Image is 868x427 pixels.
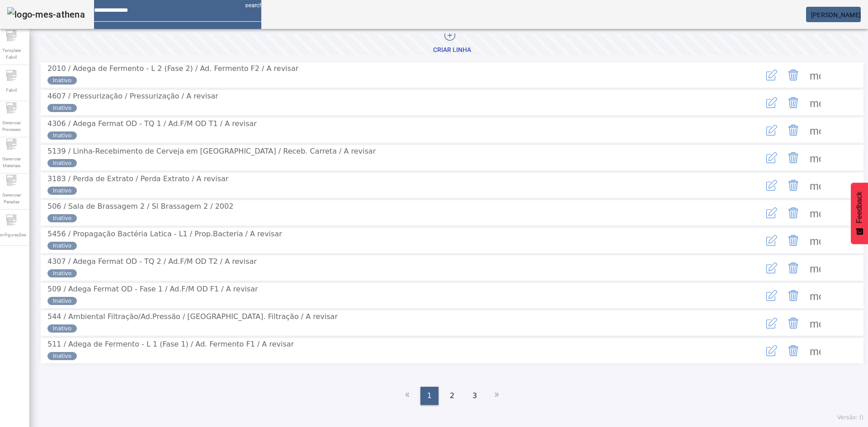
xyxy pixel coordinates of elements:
[3,84,19,96] span: Fabril
[783,312,804,334] button: Delete
[804,119,826,141] button: Mais
[783,147,804,169] button: Delete
[804,312,826,334] button: Mais
[472,390,477,401] span: 3
[47,64,298,73] span: 2010 / Adega de Fermento - L 2 (Fase 2) / Ad. Fermento F2 / A revisar
[47,92,218,100] span: 4607 / Pressurização / Pressurização / A revisar
[53,104,71,112] span: Inativo
[855,192,863,223] span: Feedback
[53,159,71,167] span: Inativo
[450,390,454,401] span: 2
[47,119,257,128] span: 4306 / Adega Fermat OD - TQ 1 / Ad.F/M OD T1 / A revisar
[783,202,804,224] button: Delete
[783,230,804,251] button: Delete
[783,92,804,113] button: Delete
[804,230,826,251] button: Mais
[804,285,826,306] button: Mais
[53,187,71,195] span: Inativo
[851,183,868,244] button: Feedback - Mostrar pesquisa
[53,324,71,333] span: Inativo
[53,131,71,140] span: Inativo
[783,64,804,86] button: Delete
[837,414,863,421] span: Versão: ()
[53,269,71,277] span: Inativo
[783,285,804,306] button: Delete
[53,352,71,360] span: Inativo
[7,7,85,22] img: logo-mes-athena
[47,312,338,321] span: 544 / Ambiental Filtração/Ad.Pressão / [GEOGRAPHIC_DATA]. Filtração / A revisar
[804,174,826,196] button: Mais
[783,119,804,141] button: Delete
[783,174,804,196] button: Delete
[47,230,282,238] span: 5456 / Propagação Bactéria Latica - L1 / Prop.Bacteria / A revisar
[47,174,228,183] span: 3183 / Perda de Extrato / Perda Extrato / A revisar
[804,64,826,86] button: Mais
[804,340,826,361] button: Mais
[811,11,861,19] span: [PERSON_NAME]
[47,257,257,266] span: 4307 / Adega Fermat OD - TQ 2 / Ad.F/M OD T2 / A revisar
[53,297,71,305] span: Inativo
[47,340,294,348] span: 511 / Adega de Fermento - L 1 (Fase 1) / Ad. Fermento F1 / A revisar
[783,257,804,279] button: Delete
[783,340,804,361] button: Delete
[804,202,826,224] button: Mais
[47,202,233,211] span: 506 / Sala de Brassagem 2 / Sl Brassagem 2 / 2002
[804,257,826,279] button: Mais
[53,76,71,84] span: Inativo
[47,147,376,155] span: 5139 / Linha-Recebimento de Cerveja em [GEOGRAPHIC_DATA] / Receb. Carreta / A revisar
[53,214,71,222] span: Inativo
[47,285,258,293] span: 509 / Adega Fermat OD - Fase 1 / Ad.F/M OD F1 / A revisar
[804,92,826,113] button: Mais
[41,29,863,55] button: Criar linha
[433,46,471,55] div: Criar linha
[804,147,826,169] button: Mais
[53,242,71,250] span: Inativo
